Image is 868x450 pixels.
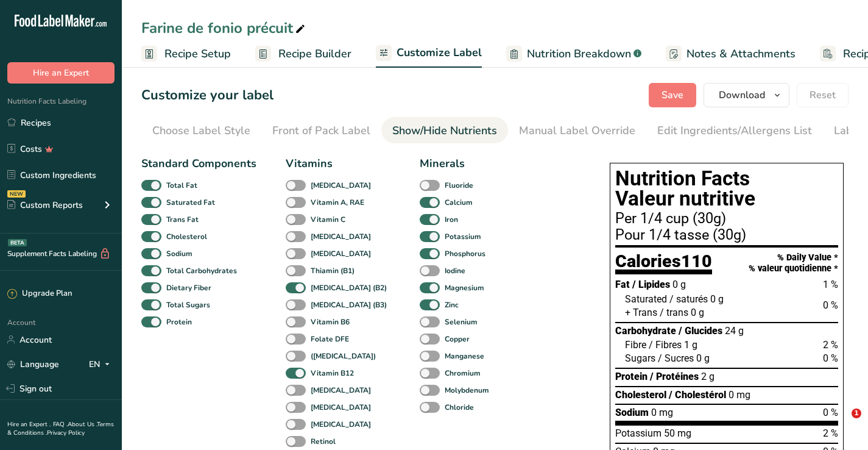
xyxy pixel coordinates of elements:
[141,40,231,68] a: Recipe Setup
[672,279,686,290] span: 0 g
[141,155,256,172] div: Standard Components
[445,214,458,225] b: Iron
[710,293,724,305] span: 0 g
[625,339,646,351] span: Fibre
[701,371,715,382] span: 2 g
[311,282,387,293] b: [MEDICAL_DATA] (B2)
[141,17,308,39] div: Farine de fonio précuit
[686,46,796,62] span: Notes & Attachments
[615,168,838,209] h1: Nutrition Facts Valeur nutritive
[311,402,371,413] b: [MEDICAL_DATA]
[166,248,192,259] b: Sodium
[797,83,849,107] button: Reset
[445,368,481,379] b: Chromium
[392,123,497,139] div: Show/Hide Nutrients
[704,83,789,107] button: Download
[649,83,696,107] button: Save
[696,352,710,364] span: 0 g
[311,334,349,345] b: Folate DFE
[7,62,115,84] button: Hire an Expert
[53,420,68,429] a: FAQ .
[823,407,838,418] span: 0 %
[445,402,474,413] b: Chloride
[445,299,459,310] b: Zinc
[615,371,647,382] span: Protein
[164,46,231,62] span: Recipe Setup
[166,214,199,225] b: Trans Fat
[166,231,207,242] b: Cholesterol
[278,46,351,62] span: Recipe Builder
[823,352,838,364] span: 0 %
[445,351,484,362] b: Manganese
[519,123,635,139] div: Manual Label Override
[729,389,750,401] span: 0 mg
[47,429,85,437] a: Privacy Policy
[89,357,115,371] div: EN
[8,239,27,246] div: BETA
[311,265,355,276] b: Thiamin (B1)
[445,385,489,396] b: Molybdenum
[397,45,482,61] span: Customize Label
[827,409,856,438] iframe: Intercom live chat
[658,352,694,364] span: / Sucres
[7,288,72,300] div: Upgrade Plan
[7,420,51,429] a: Hire an Expert .
[669,293,708,305] span: / saturés
[823,279,838,290] span: 1 %
[625,307,657,318] span: + Trans
[445,282,484,293] b: Magnesium
[311,231,371,242] b: [MEDICAL_DATA]
[684,339,697,351] span: 1 g
[166,265,237,276] b: Total Carbohydrates
[7,199,83,212] div: Custom Reports
[7,190,26,198] div: NEW
[823,299,838,311] span: 0 %
[657,123,812,139] div: Edit Ingredients/Allergens List
[141,85,273,105] h1: Customize your label
[420,155,493,172] div: Minerals
[625,293,667,305] span: Saturated
[650,371,699,382] span: / Protéines
[664,427,691,439] span: 50 mg
[445,248,485,259] b: Phosphorus
[666,40,796,68] a: Notes & Attachments
[615,389,666,401] span: Cholesterol
[649,339,682,351] span: / Fibres
[615,212,838,226] div: Per 1/4 cup (30g)
[615,279,630,290] span: Fat
[725,325,744,337] span: 24 g
[311,368,354,379] b: Vitamin B12
[445,265,465,276] b: Iodine
[311,299,387,310] b: [MEDICAL_DATA] (B3)
[166,180,197,191] b: Total Fat
[445,197,473,208] b: Calcium
[632,279,670,290] span: / Lipides
[7,420,114,437] a: Terms & Conditions .
[669,389,726,401] span: / Cholestérol
[445,180,473,191] b: Fluoride
[311,385,371,396] b: [MEDICAL_DATA]
[615,252,712,275] div: Calories
[166,316,192,327] b: Protein
[445,231,481,242] b: Potassium
[376,39,482,68] a: Customize Label
[852,409,861,418] span: 1
[625,352,655,364] span: Sugars
[810,88,836,102] span: Reset
[506,40,641,68] a: Nutrition Breakdown
[445,316,478,327] b: Selenium
[679,325,722,337] span: / Glucides
[311,436,336,447] b: Retinol
[152,123,250,139] div: Choose Label Style
[166,299,210,310] b: Total Sugars
[68,420,97,429] a: About Us .
[615,427,662,439] span: Potassium
[166,282,211,293] b: Dietary Fiber
[527,46,631,62] span: Nutrition Breakdown
[255,40,351,68] a: Recipe Builder
[719,88,765,102] span: Download
[615,228,838,243] div: Pour 1/4 tasse (30g)
[166,197,215,208] b: Saturated Fat
[311,197,364,208] b: Vitamin A, RAE
[311,419,371,430] b: [MEDICAL_DATA]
